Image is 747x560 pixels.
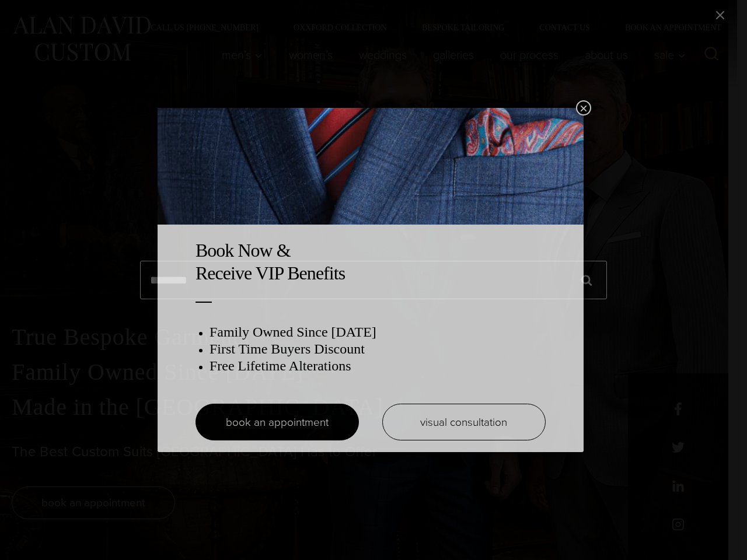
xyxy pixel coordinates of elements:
h3: Family Owned Since [DATE] [210,324,546,341]
button: Close [576,100,591,116]
a: book an appointment [196,404,359,440]
h3: First Time Buyers Discount [210,341,546,358]
h2: Book Now & Receive VIP Benefits [196,239,546,284]
h3: Free Lifetime Alterations [210,358,546,374]
a: visual consultation [382,404,546,440]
